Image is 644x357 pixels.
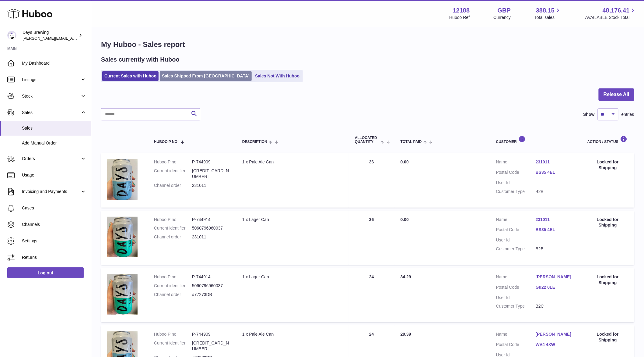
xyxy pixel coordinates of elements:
[349,268,394,322] td: 24
[242,331,343,337] div: 1 x Pale Ale Can
[496,303,536,309] dt: Customer Type
[22,140,86,146] span: Add Manual Order
[536,6,555,15] span: 388.15
[192,183,230,188] dd: 231011
[496,274,536,281] dt: Name
[192,159,230,165] dd: P-744909
[22,222,86,227] span: Channels
[22,238,86,244] span: Settings
[192,217,230,223] dd: P-744914
[401,159,409,164] span: 0.00
[242,217,343,223] div: 1 x Lager Can
[154,159,192,165] dt: Huboo P no
[585,6,637,20] a: 48,176.41 AVAILABLE Stock Total
[253,71,302,81] a: Sales Not With Huboo
[154,274,192,280] dt: Huboo P no
[585,15,637,20] span: AVAILABLE Stock Total
[242,140,267,144] span: Description
[401,140,422,144] span: Total paid
[22,125,86,131] span: Sales
[496,284,536,292] dt: Postal Code
[496,246,536,252] dt: Customer Type
[154,340,192,352] dt: Current identifier
[587,217,628,228] div: Locked for Shipping
[496,295,536,301] dt: User Id
[154,283,192,289] dt: Current identifier
[22,156,80,162] span: Orders
[587,159,628,171] div: Locked for Shipping
[101,55,180,64] h2: Sales currently with Huboo
[496,331,536,339] dt: Name
[496,180,536,186] dt: User Id
[192,340,230,352] dd: [CREDIT_CARD_NUMBER]
[401,217,409,222] span: 0.00
[23,36,122,41] span: [PERSON_NAME][EMAIL_ADDRESS][DOMAIN_NAME]
[496,170,536,177] dt: Postal Code
[587,274,628,286] div: Locked for Shipping
[154,331,192,337] dt: Huboo P no
[536,189,575,195] dd: B2B
[536,217,575,223] a: 231011
[355,136,379,144] span: ALLOCATED Quantity
[536,342,575,348] a: WV4 4XW
[453,6,470,15] strong: 12188
[22,77,80,83] span: Listings
[603,6,630,15] span: 48,176.41
[192,225,230,231] dd: 5060796960037
[536,331,575,337] a: [PERSON_NAME]
[22,93,80,99] span: Stock
[599,88,634,101] button: Release All
[7,267,84,278] a: Log out
[22,60,86,66] span: My Dashboard
[583,112,595,117] label: Show
[154,140,177,144] span: Huboo P no
[22,189,80,195] span: Invoicing and Payments
[401,274,411,279] span: 34.29
[192,274,230,280] dd: P-744914
[587,331,628,343] div: Locked for Shipping
[536,303,575,309] dd: B2C
[107,159,138,200] img: 121881680514664.jpg
[498,6,511,15] strong: GBP
[107,217,138,257] img: 121881680514645.jpg
[349,211,394,265] td: 36
[22,110,80,116] span: Sales
[242,159,343,165] div: 1 x Pale Ale Can
[154,183,192,188] dt: Channel order
[496,342,536,349] dt: Postal Code
[160,71,252,81] a: Sales Shipped From [GEOGRAPHIC_DATA]
[23,30,77,41] div: Days Brewing
[22,172,86,178] span: Usage
[496,136,575,144] div: Customer
[496,189,536,195] dt: Customer Type
[621,112,634,117] span: entries
[349,153,394,207] td: 36
[192,234,230,240] dd: 231011
[192,292,230,298] dd: #77273DB
[154,292,192,298] dt: Channel order
[7,31,16,40] img: greg@daysbrewing.com
[22,205,86,211] span: Cases
[536,170,575,175] a: BS35 4EL
[22,255,86,260] span: Returns
[536,227,575,233] a: BS35 4EL
[536,159,575,165] a: 231011
[496,217,536,224] dt: Name
[450,15,470,20] div: Huboo Ref
[102,71,159,81] a: Current Sales with Huboo
[534,15,562,20] span: Total sales
[101,40,634,49] h1: My Huboo - Sales report
[401,332,411,337] span: 29.39
[154,234,192,240] dt: Channel order
[192,168,230,180] dd: [CREDIT_CARD_NUMBER]
[536,284,575,290] a: Gu22 0LE
[496,237,536,243] dt: User Id
[494,15,511,20] div: Currency
[587,136,628,144] div: Action / Status
[536,274,575,280] a: [PERSON_NAME]
[536,246,575,252] dd: B2B
[496,159,536,166] dt: Name
[154,168,192,180] dt: Current identifier
[154,217,192,223] dt: Huboo P no
[107,274,138,315] img: 121881680514645.jpg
